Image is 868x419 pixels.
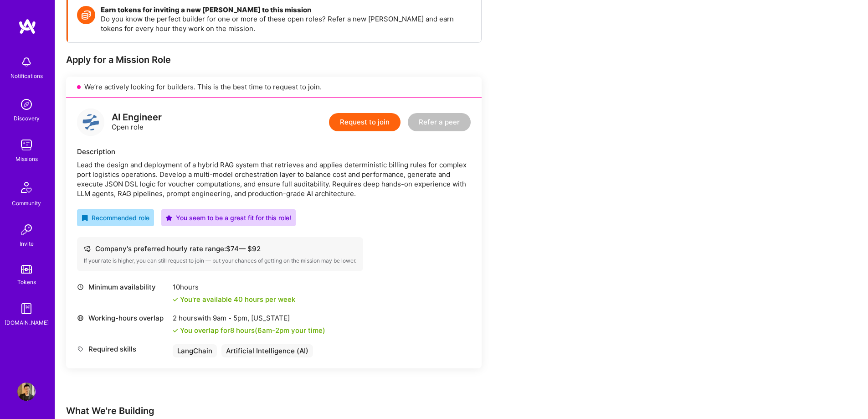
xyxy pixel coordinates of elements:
div: Artificial Intelligence (AI) [221,344,313,357]
p: Do you know the perfect builder for one or more of these open roles? Refer a new [PERSON_NAME] an... [101,14,472,33]
div: Required skills [77,344,168,354]
div: Open role [112,113,162,132]
img: logo [18,18,36,35]
div: If your rate is higher, you can still request to join — but your chances of getting on the missio... [84,257,356,264]
div: Description [77,147,471,156]
div: Missions [15,154,38,164]
img: Invite [17,221,36,239]
div: Minimum availability [77,282,168,292]
a: User Avatar [15,383,38,401]
img: guide book [17,300,36,318]
div: Working-hours overlap [77,313,168,323]
img: tokens [21,265,32,274]
button: Refer a peer [408,113,471,131]
img: logo [77,109,104,136]
div: Invite [20,239,34,248]
i: icon RecommendedBadge [82,215,88,221]
span: 9am - 5pm , [211,314,251,322]
i: icon PurpleStar [166,215,172,221]
div: Discovery [14,114,40,123]
div: LangChain [173,344,217,357]
i: icon Cash [84,245,91,252]
i: icon Clock [77,284,84,290]
div: Apply for a Mission Role [66,54,482,66]
div: You seem to be a great fit for this role! [166,213,291,222]
button: Request to join [329,113,401,131]
img: User Avatar [17,383,36,401]
i: icon Check [173,328,178,333]
span: 6am - 2pm [257,326,289,335]
div: You're available 40 hours per week [173,295,295,304]
div: We’re actively looking for builders. This is the best time to request to join. [66,77,482,98]
div: Lead the design and deployment of a hybrid RAG system that retrieves and applies deterministic bi... [77,160,471,198]
img: Token icon [77,6,95,24]
div: You overlap for 8 hours ( your time) [180,326,325,335]
div: AI Engineer [112,113,162,122]
div: Tokens [17,277,36,287]
div: Notifications [10,71,43,81]
div: Company's preferred hourly rate range: $ 74 — $ 92 [84,244,356,253]
img: discovery [17,95,36,114]
img: bell [17,53,36,71]
img: Community [15,176,37,198]
i: icon Tag [77,346,84,352]
i: icon Check [173,297,178,302]
div: Community [12,198,41,208]
h4: Earn tokens for inviting a new [PERSON_NAME] to this mission [101,6,472,14]
div: 2 hours with [US_STATE] [173,313,325,323]
i: icon World [77,315,84,321]
div: Recommended role [82,213,149,222]
img: teamwork [17,136,36,154]
div: 10 hours [173,282,295,292]
div: What We're Building [66,405,613,417]
div: [DOMAIN_NAME] [5,318,49,327]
